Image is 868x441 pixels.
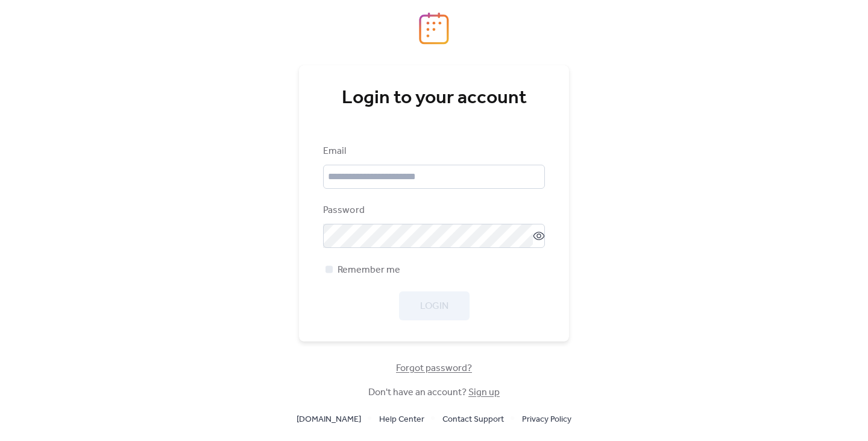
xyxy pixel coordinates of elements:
a: Help Center [379,411,424,427]
div: Email [323,144,542,159]
span: Help Center [379,413,424,427]
span: [DOMAIN_NAME] [297,413,361,427]
span: Forgot password? [396,361,472,376]
div: Password [323,203,542,218]
a: Forgot password? [396,365,472,372]
span: Contact Support [442,413,504,427]
a: Sign up [468,383,500,402]
span: Privacy Policy [522,413,571,427]
img: logo [419,12,449,45]
span: Remember me [338,263,400,278]
a: [DOMAIN_NAME] [297,411,361,427]
span: Don't have an account? [368,385,500,400]
a: Contact Support [442,411,504,427]
div: Login to your account [323,86,545,110]
a: Privacy Policy [522,411,571,427]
